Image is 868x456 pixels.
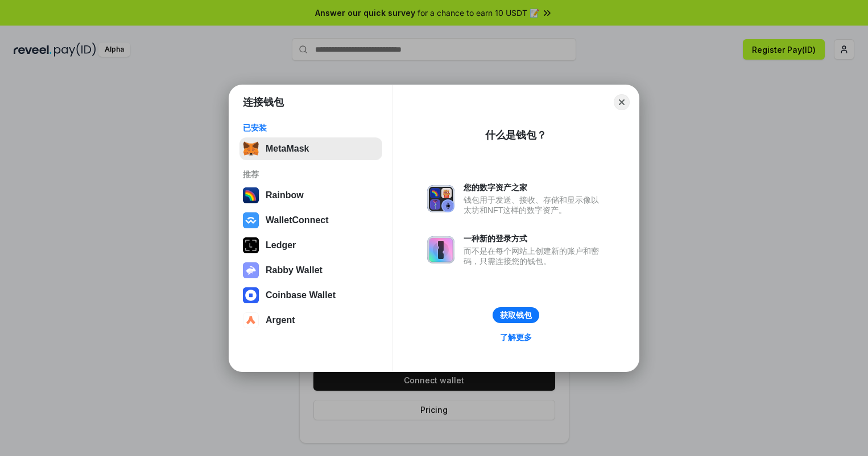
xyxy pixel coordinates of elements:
div: Ledger [266,240,296,250]
img: svg+xml,%3Csvg%20xmlns%3D%22http%3A%2F%2Fwww.w3.org%2F2000%2Fsvg%22%20width%3D%2228%22%20height%3... [243,237,259,253]
img: svg+xml,%3Csvg%20fill%3D%22none%22%20height%3D%2233%22%20viewBox%3D%220%200%2035%2033%22%20width%... [243,141,259,157]
div: 推荐 [243,169,379,179]
img: svg+xml,%3Csvg%20width%3D%2228%22%20height%3D%2228%22%20viewBox%3D%220%200%2028%2028%22%20fill%3D... [243,212,259,228]
button: Argent [239,309,382,332]
img: svg+xml,%3Csvg%20xmlns%3D%22http%3A%2F%2Fwww.w3.org%2F2000%2Fsvg%22%20fill%3D%22none%22%20viewBox... [243,262,259,278]
button: Ledger [239,234,382,257]
img: svg+xml,%3Csvg%20width%3D%22120%22%20height%3D%22120%22%20viewBox%3D%220%200%20120%20120%22%20fil... [243,187,259,203]
a: 了解更多 [493,330,539,345]
div: 获取钱包 [500,310,532,320]
img: svg+xml,%3Csvg%20width%3D%2228%22%20height%3D%2228%22%20viewBox%3D%220%200%2028%2028%22%20fill%3D... [243,287,259,303]
div: Rabby Wallet [266,265,323,275]
button: Close [614,94,630,110]
div: 您的数字资产之家 [464,182,605,193]
div: Rainbow [266,190,304,200]
div: MetaMask [266,144,309,154]
button: 获取钱包 [493,307,539,323]
div: 已安装 [243,123,379,133]
button: Coinbase Wallet [239,284,382,307]
div: 了解更多 [500,332,532,342]
div: 一种新的登录方式 [464,233,605,244]
button: Rabby Wallet [239,259,382,282]
div: Argent [266,315,295,325]
button: WalletConnect [239,209,382,232]
img: svg+xml,%3Csvg%20xmlns%3D%22http%3A%2F%2Fwww.w3.org%2F2000%2Fsvg%22%20fill%3D%22none%22%20viewBox... [427,236,454,263]
img: svg+xml,%3Csvg%20xmlns%3D%22http%3A%2F%2Fwww.w3.org%2F2000%2Fsvg%22%20fill%3D%22none%22%20viewBox... [427,185,454,212]
div: Coinbase Wallet [266,290,336,300]
div: 什么是钱包？ [485,128,547,142]
div: 而不是在每个网站上创建新的账户和密码，只需连接您的钱包。 [464,246,605,266]
button: MetaMask [239,137,382,160]
div: 钱包用于发送、接收、存储和显示像以太坊和NFT这样的数字资产。 [464,195,605,215]
h1: 连接钱包 [243,95,284,109]
div: WalletConnect [266,215,329,225]
button: Rainbow [239,184,382,207]
img: svg+xml,%3Csvg%20width%3D%2228%22%20height%3D%2228%22%20viewBox%3D%220%200%2028%2028%22%20fill%3D... [243,312,259,328]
